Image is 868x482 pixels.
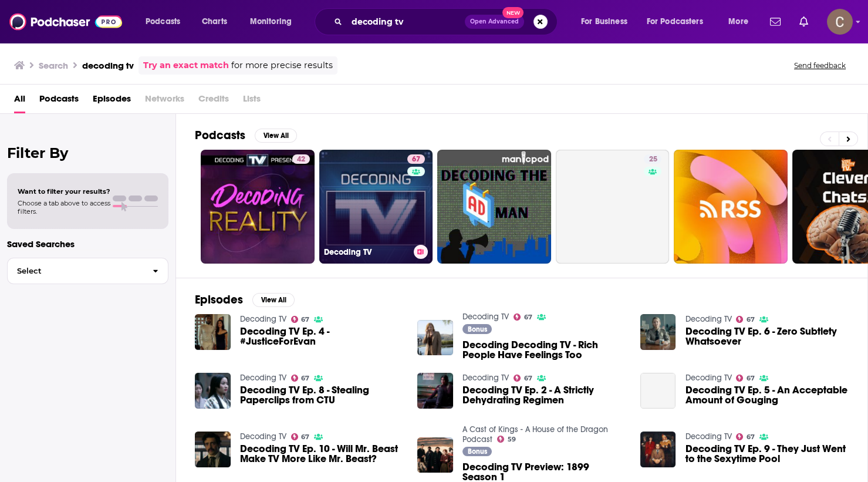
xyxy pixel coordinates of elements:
a: Podcasts [39,89,79,113]
img: User Profile [827,9,853,35]
a: Show notifications dropdown [765,12,785,32]
span: For Business [581,14,627,30]
a: Decoding TV [462,373,509,383]
span: Credits [198,89,229,113]
span: Open Advanced [470,19,519,25]
a: 67 [736,316,755,323]
h3: Decoding TV [324,247,409,257]
h3: Search [39,60,68,71]
span: Select [8,267,143,275]
span: Decoding TV Preview: 1899 Season 1 [462,462,626,482]
h2: Filter By [7,144,168,161]
a: 59 [497,436,516,443]
span: for more precise results [231,59,333,72]
img: Decoding TV Ep. 9 - They Just Went to the Sexytime Pool [640,432,676,467]
span: Episodes [93,89,131,113]
a: Try an exact match [143,59,229,72]
button: open menu [242,12,307,31]
button: Open AdvancedNew [465,15,524,29]
span: 67 [301,376,309,381]
a: EpisodesView All [195,292,295,307]
a: Decoding TV [240,432,286,441]
a: 42 [201,150,315,264]
h3: decoding tv [82,60,134,71]
a: Decoding TV [685,314,731,324]
img: Decoding TV Ep. 8 - Stealing Paperclips from CTU [195,373,231,409]
span: Logged in as clay.bolton [827,9,853,35]
button: open menu [720,12,763,31]
a: Show notifications dropdown [795,12,813,32]
span: Lists [243,89,261,113]
a: Decoding TV [462,312,509,322]
a: Decoding TV Ep. 9 - They Just Went to the Sexytime Pool [685,444,849,464]
span: Decoding TV Ep. 8 - Stealing Paperclips from CTU [240,385,404,405]
a: 67 [291,433,310,440]
span: Choose a tab above to access filters. [18,199,110,215]
button: View All [255,129,297,143]
a: 67 [736,375,755,382]
a: 67 [736,433,755,440]
img: Decoding TV Ep. 2 - A Strictly Dehydrating Regimen [417,373,453,409]
a: Decoding TV [240,314,286,324]
button: open menu [137,12,195,31]
a: 67 [291,316,310,323]
a: Decoding TV [685,432,731,441]
img: Decoding Decoding TV - Rich People Have Feelings Too [417,320,453,356]
span: 67 [747,317,755,322]
span: Charts [202,14,227,30]
span: Monitoring [250,14,292,30]
a: PodcastsView All [195,128,297,143]
span: 67 [301,434,309,440]
button: Send feedback [791,60,849,70]
img: Decoding TV Ep. 10 - Will Mr. Beast Make TV More Like Mr. Beast? [195,432,231,467]
a: 42 [292,154,310,164]
a: Decoding TV Ep. 4 - #JusticeForEvan [240,326,404,346]
a: Decoding TV Ep. 5 - An Acceptable Amount of Gouging [640,373,676,409]
button: open menu [639,12,720,31]
a: 25 [644,154,661,164]
p: Saved Searches [7,238,168,250]
span: 59 [508,437,516,442]
a: 67 [514,314,532,321]
img: Decoding TV Ep. 4 - #JusticeForEvan [195,314,231,350]
a: Decoding TV [685,373,731,383]
button: Select [7,258,168,284]
span: Bonus [468,448,487,455]
span: Bonus [468,326,487,333]
a: Decoding TV Ep. 5 - An Acceptable Amount of Gouging [685,385,849,405]
a: Decoding TV Ep. 2 - A Strictly Dehydrating Regimen [462,385,626,405]
div: Search podcasts, credits, & more... [326,8,569,35]
a: Decoding TV Ep. 6 - Zero Subtlety Whatsoever [685,326,849,346]
a: Charts [194,12,234,31]
input: Search podcasts, credits, & more... [347,12,465,31]
span: 67 [747,434,755,440]
a: 25 [556,150,670,264]
img: Decoding TV Ep. 6 - Zero Subtlety Whatsoever [640,314,676,350]
a: 67 [291,375,310,382]
button: open menu [573,12,642,31]
a: 67 [407,154,425,164]
a: Decoding Decoding TV - Rich People Have Feelings Too [462,340,626,360]
span: All [14,89,25,113]
button: View All [252,293,295,307]
img: Podchaser - Follow, Share and Rate Podcasts [9,11,122,33]
h2: Podcasts [195,128,245,143]
a: 67 [514,375,532,382]
img: Decoding TV Preview: 1899 Season 1 [417,437,453,473]
span: 25 [649,154,657,166]
span: Podcasts [146,14,180,30]
h2: Episodes [195,292,243,307]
